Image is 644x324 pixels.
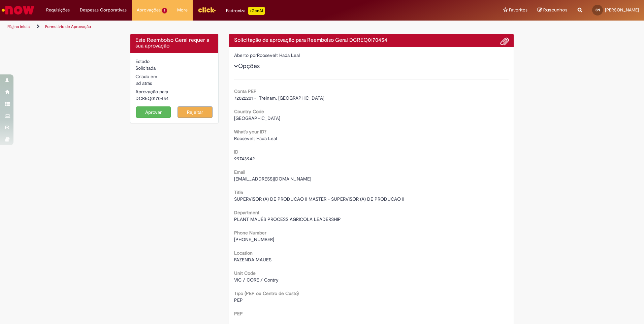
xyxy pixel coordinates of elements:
b: Tipo (PEP ou Centro de Custo) [234,290,299,296]
label: Criado em [135,73,157,80]
label: Aprovação para [135,88,168,95]
img: ServiceNow [1,3,35,17]
span: 72022201 - Treinam. [GEOGRAPHIC_DATA] [234,95,324,101]
button: Aprovar [136,106,171,118]
span: 1 [162,8,167,13]
b: Conta PEP [234,88,257,94]
label: Aberto por [234,52,257,59]
span: FAZENDA MAUES [234,257,271,263]
b: Title [234,189,243,195]
a: Rascunhos [538,7,568,13]
span: 99743942 [234,156,255,162]
span: SN [595,8,600,12]
span: [PHONE_NUMBER] [234,236,274,242]
span: Favoritos [509,7,527,13]
span: Aprovações [137,7,161,13]
span: Despesas Corporativas [80,7,127,13]
b: ID [234,149,238,155]
b: Location [234,250,253,256]
div: Solicitada [135,65,213,71]
span: PLANT MAUÉS PROCESS AGRICOLA LEADERSHIP [234,216,341,222]
b: Phone Number [234,230,266,236]
span: SUPERVISOR (A) DE PRODUCAO II MASTER - SUPERVISOR (A) DE PRODUCAO II [234,196,404,202]
b: Department [234,209,259,216]
b: Country Code [234,108,264,115]
span: VIC / CORE / Contry [234,277,279,283]
b: Unit Code [234,270,256,276]
h4: Solicitação de aprovação para Reembolso Geral DCREQ0170454 [234,37,509,43]
div: DCREQ0170454 [135,95,213,102]
span: Requisições [46,7,70,13]
h4: Este Reembolso Geral requer a sua aprovação [135,37,213,49]
span: 3d atrás [135,80,152,86]
span: [PERSON_NAME] [605,7,639,13]
button: Rejeitar [178,106,213,118]
a: Formulário de Aprovação [45,24,91,29]
time: 27/09/2025 03:53:40 [135,80,152,86]
span: More [177,7,188,13]
span: Rascunhos [543,7,568,13]
span: PEP [234,297,243,303]
p: +GenAi [248,7,265,15]
a: Página inicial [7,24,31,29]
div: 27/09/2025 03:53:40 [135,80,213,87]
img: click_logo_yellow_360x200.png [198,5,216,15]
b: What's your ID? [234,129,266,135]
span: [EMAIL_ADDRESS][DOMAIN_NAME] [234,176,311,182]
label: Estado [135,58,150,65]
span: Roosevelt Hada Leal [234,135,277,141]
span: [GEOGRAPHIC_DATA] [234,115,280,121]
b: Email [234,169,245,175]
div: Roosevelt Hada Leal [234,52,509,60]
ul: Trilhas de página [5,21,424,33]
b: PEP [234,311,243,317]
div: Padroniza [226,7,265,15]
